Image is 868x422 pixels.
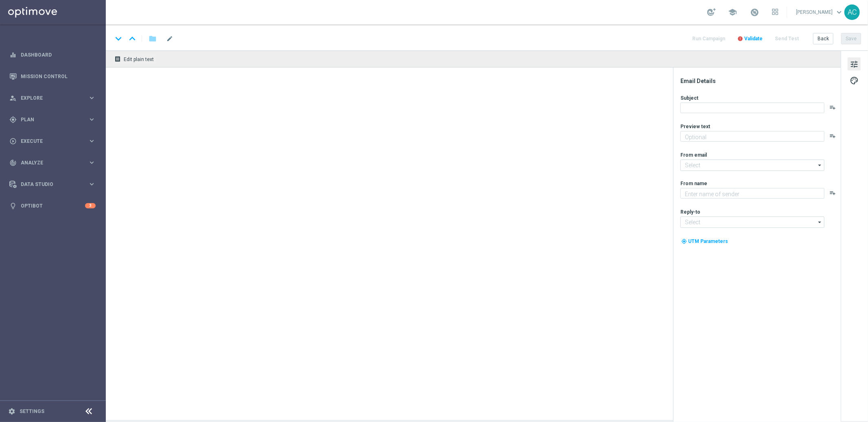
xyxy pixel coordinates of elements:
i: my_location [681,238,687,244]
i: gps_fixed [9,116,17,123]
i: equalizer [9,51,17,59]
div: Plan [9,116,88,123]
button: lightbulb Optibot 3 [9,203,96,209]
button: playlist_add [829,133,836,139]
div: Email Details [680,77,840,85]
span: palette [850,75,859,86]
button: folder [148,32,157,45]
i: lightbulb [9,202,17,210]
button: palette [848,74,861,87]
i: keyboard_arrow_down [112,33,125,45]
div: Execute [9,138,88,145]
span: Plan [21,117,88,122]
i: folder [149,34,157,44]
i: keyboard_arrow_right [88,180,96,188]
button: equalizer Dashboard [9,52,96,58]
label: From email [680,152,707,158]
div: 3 [85,203,96,208]
button: tune [848,57,861,70]
button: Data Studio keyboard_arrow_right [9,181,96,188]
span: Explore [21,96,88,101]
a: Dashboard [21,44,96,66]
i: keyboard_arrow_right [88,94,96,102]
span: UTM Parameters [688,238,728,244]
i: keyboard_arrow_right [88,137,96,145]
a: Settings [20,409,44,414]
i: settings [8,408,15,415]
button: person_search Explore keyboard_arrow_right [9,95,96,101]
i: keyboard_arrow_right [88,116,96,123]
button: play_circle_outline Execute keyboard_arrow_right [9,138,96,144]
span: school [728,8,737,17]
label: Preview text [680,123,710,130]
i: track_changes [9,159,17,166]
div: Optibot [9,195,96,216]
i: arrow_drop_down [816,217,824,227]
span: mode_edit [166,35,173,42]
span: tune [850,59,859,70]
button: my_location UTM Parameters [680,237,729,246]
a: [PERSON_NAME]keyboard_arrow_down [795,6,844,18]
span: Data Studio [21,182,88,187]
div: Explore [9,94,88,102]
button: receipt Edit plain text [112,54,157,64]
span: Analyze [21,160,88,165]
i: keyboard_arrow_right [88,159,96,166]
input: Select [680,160,824,171]
label: Subject [680,95,698,101]
span: Edit plain text [124,57,154,62]
button: playlist_add [829,104,836,111]
button: track_changes Analyze keyboard_arrow_right [9,160,96,166]
div: Mission Control [9,66,96,87]
button: error Validate [736,33,764,44]
label: Reply-to [680,209,700,215]
button: Save [841,33,861,44]
i: keyboard_arrow_up [126,33,138,45]
div: Analyze [9,159,88,166]
button: playlist_add [829,190,836,196]
i: person_search [9,94,17,102]
a: Mission Control [21,66,96,87]
div: Data Studio [9,181,88,188]
label: From name [680,180,707,187]
div: Dashboard [9,44,96,66]
i: receipt [114,56,121,62]
button: gps_fixed Plan keyboard_arrow_right [9,116,96,123]
span: Validate [744,36,763,42]
i: arrow_drop_down [816,160,824,171]
i: play_circle_outline [9,138,17,145]
span: Execute [21,139,88,144]
a: Optibot [21,195,85,216]
button: Back [813,33,833,44]
input: Select [680,216,824,228]
span: keyboard_arrow_down [835,8,844,17]
button: Mission Control [9,73,96,80]
div: AC [844,4,860,20]
i: error [737,36,743,42]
